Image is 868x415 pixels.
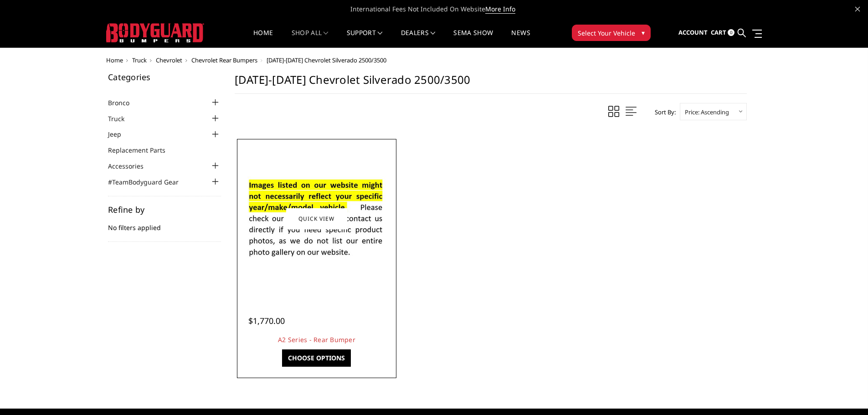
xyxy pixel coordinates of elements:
[235,73,747,94] h1: [DATE]-[DATE] Chevrolet Silverado 2500/3500
[132,56,147,64] a: Truck
[248,315,285,326] span: $1,770.00
[347,30,383,47] a: Support
[108,98,141,108] a: Bronco
[108,177,190,187] a: #TeamBodyguard Gear
[108,73,221,81] h5: Categories
[292,30,329,47] a: shop all
[108,129,133,139] a: Jeep
[239,141,394,296] a: A2 Series - Rear Bumper A2 Series - Rear Bumper
[650,105,676,119] label: Sort By:
[401,30,436,47] a: Dealers
[678,20,708,45] a: Account
[191,56,257,64] a: Chevrolet Rear Bumpers
[678,28,708,36] span: Account
[642,28,645,37] span: ▾
[108,205,221,242] div: No filters applied
[286,208,347,229] a: Quick view
[108,205,221,214] h5: Refine by
[822,371,868,415] iframe: Chat Widget
[711,28,726,36] span: Cart
[453,30,493,47] a: SEMA Show
[108,145,177,155] a: Replacement Parts
[511,30,530,47] a: News
[267,56,386,64] span: [DATE]-[DATE] Chevrolet Silverado 2500/3500
[282,349,351,367] a: Choose Options
[156,56,182,64] a: Chevrolet
[572,25,651,41] button: Select Your Vehicle
[108,161,155,171] a: Accessories
[106,56,123,64] a: Home
[278,335,355,344] a: A2 Series - Rear Bumper
[578,28,635,38] span: Select Your Vehicle
[244,169,390,268] img: A2 Series - Rear Bumper
[485,5,515,14] a: More Info
[253,30,273,47] a: Home
[108,114,136,123] a: Truck
[711,20,734,45] a: Cart 0
[106,23,204,42] img: BODYGUARD BUMPERS
[728,29,734,36] span: 0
